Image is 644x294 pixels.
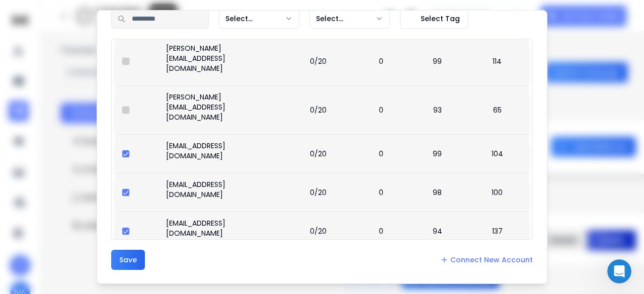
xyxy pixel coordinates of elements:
button: Select... [309,9,390,29]
div: I purchased the domains and mailboxes from Infraforge platoform. I am unable to configure the cus... [44,28,185,67]
p: 0 [360,105,403,115]
button: Select Tag [400,9,468,29]
button: go back [7,4,26,23]
td: 98 [409,173,466,212]
button: Emoji picker [16,217,24,225]
p: [EMAIL_ADDRESS][DOMAIN_NAME] [166,218,277,238]
p: 0 [360,56,403,66]
button: Gif picker [32,217,40,225]
iframe: Intercom live chat [607,259,631,283]
td: 0/20 [283,134,354,173]
td: 0/20 [283,212,354,250]
div: I purchased the domains and mailboxes from Infraforge platoform. I am unable to configure the cus... [36,22,193,73]
td: 104 [466,134,528,173]
td: 0/20 [283,173,354,212]
div: The custom tracking domain needs to be set up through your email provider. I’d recommend reaching... [16,120,157,219]
td: 93 [409,85,466,134]
td: 99 [409,134,466,173]
div: Sure, let me check this [8,81,105,104]
a: Connect New Account [440,255,533,265]
div: Sure, let me check this [16,87,97,97]
td: 99 [409,37,466,85]
button: Home [157,4,177,23]
p: 0 [360,149,403,159]
td: 114 [466,37,528,85]
td: 94 [409,212,466,250]
div: Lakshita says… [8,81,193,105]
td: 100 [466,173,528,212]
td: 137 [466,212,528,250]
div: Lakshita says… [8,105,193,247]
p: [PERSON_NAME][EMAIL_ADDRESS][DOMAIN_NAME] [166,43,277,73]
p: [EMAIL_ADDRESS][DOMAIN_NAME] [166,141,277,161]
div: Close [177,4,195,22]
div: Hey [PERSON_NAME], [16,111,157,121]
p: [EMAIL_ADDRESS][DOMAIN_NAME] [166,179,277,200]
p: The team can also help [49,13,125,23]
button: Select... [219,9,299,29]
td: 0/20 [283,85,354,134]
td: 65 [466,85,528,134]
p: 0 [360,226,403,236]
button: Send a message… [173,213,189,229]
div: Murali says… [8,22,193,81]
textarea: Message… [9,195,193,213]
td: 0/20 [283,37,354,85]
p: [PERSON_NAME][EMAIL_ADDRESS][DOMAIN_NAME] [166,92,277,122]
div: Hey [PERSON_NAME],The custom tracking domain needs to be set up through your email provider. I’d ... [8,105,165,225]
p: 0 [360,187,403,198]
button: Save [111,250,145,270]
button: Upload attachment [48,217,56,225]
h1: Box [49,5,63,13]
img: Profile image for Box [29,6,45,22]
